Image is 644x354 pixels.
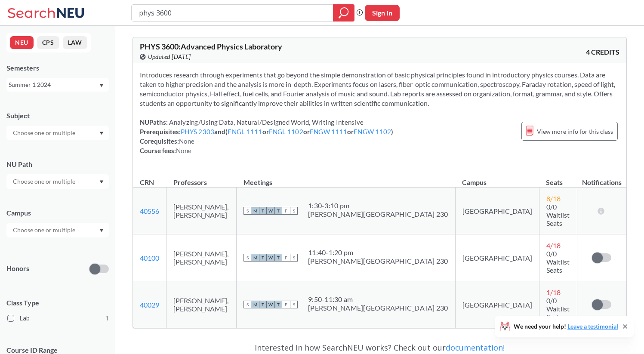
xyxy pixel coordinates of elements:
span: T [259,207,267,215]
span: M [251,301,259,308]
svg: Dropdown arrow [99,84,104,87]
span: 1 [105,314,109,323]
button: LAW [63,36,87,49]
span: M [251,254,259,262]
span: 0/0 Waitlist Seats [546,203,570,227]
span: W [267,207,274,215]
p: Honors [6,264,29,274]
th: Seats [539,169,577,188]
div: Summer 1 2024Dropdown arrow [6,78,109,92]
svg: Dropdown arrow [99,180,104,184]
div: [PERSON_NAME][GEOGRAPHIC_DATA] 230 [308,257,448,265]
span: 1 / 18 [546,288,561,296]
span: M [251,207,259,215]
div: Semesters [6,63,109,73]
span: None [176,147,191,154]
span: T [274,301,282,308]
a: Leave a testimonial [567,323,618,330]
input: Choose one or multiple [9,176,81,187]
div: CRN [140,178,154,187]
span: S [243,207,251,215]
div: Dropdown arrow [6,126,109,140]
span: W [267,301,274,308]
svg: Dropdown arrow [99,132,104,135]
th: Professors [166,169,237,188]
span: S [290,207,298,215]
td: [PERSON_NAME], [PERSON_NAME] [166,281,237,328]
span: 4 CREDITS [586,47,619,57]
div: Campus [6,208,109,218]
span: 0/0 Waitlist Seats [546,296,570,321]
span: 0/0 Waitlist Seats [546,249,570,274]
td: [GEOGRAPHIC_DATA] [455,234,539,281]
div: magnifying glass [333,4,354,22]
div: 1:30 - 3:10 pm [308,201,448,210]
span: View more info for this class [537,126,613,137]
th: Notifications [577,169,626,188]
td: [PERSON_NAME], [PERSON_NAME] [166,234,237,281]
span: Updated [DATE] [148,52,191,62]
div: Summer 1 2024 [9,80,99,89]
span: Analyzing/Using Data, Natural/Designed World, Writing Intensive [168,118,364,126]
span: S [290,301,298,308]
span: None [179,137,194,145]
a: 40556 [140,207,159,215]
span: PHYS 3600 : Advanced Physics Laboratory [140,42,282,51]
a: 40100 [140,254,159,262]
span: F [282,254,290,262]
a: ENGL 1111 [228,128,262,135]
td: [PERSON_NAME], [PERSON_NAME] [166,188,237,234]
span: Introduces research through experiments that go beyond the simple demonstration of basic physical... [140,71,615,107]
a: ENGL 1102 [269,128,303,135]
span: S [243,254,251,262]
th: Campus [455,169,539,188]
span: 8 / 18 [546,194,561,203]
div: [PERSON_NAME][GEOGRAPHIC_DATA] 230 [308,304,448,312]
a: ENGW 1111 [310,128,347,135]
button: CPS [37,36,59,49]
a: 40029 [140,301,159,309]
label: Lab [7,313,109,324]
td: [GEOGRAPHIC_DATA] [455,188,539,234]
input: Class, professor, course number, "phrase" [138,6,327,20]
div: NUPaths: Prerequisites: and ( or or or ) Corequisites: Course fees: [140,117,393,155]
input: Choose one or multiple [9,225,81,235]
span: W [267,254,274,262]
div: 9:50 - 11:30 am [308,295,448,304]
span: 4 / 18 [546,241,561,249]
input: Choose one or multiple [9,128,81,138]
span: F [282,301,290,308]
span: T [259,301,267,308]
svg: Dropdown arrow [99,229,104,232]
svg: magnifying glass [339,7,349,19]
div: NU Path [6,160,109,169]
span: We need your help! [514,323,618,329]
span: T [274,207,282,215]
div: Dropdown arrow [6,174,109,189]
span: T [259,254,267,262]
span: S [290,254,298,262]
div: Dropdown arrow [6,223,109,237]
span: F [282,207,290,215]
button: NEU [10,36,34,49]
a: documentation! [446,342,505,353]
span: T [274,254,282,262]
div: 11:40 - 1:20 pm [308,248,448,257]
td: [GEOGRAPHIC_DATA] [455,281,539,328]
button: Sign In [365,5,400,21]
span: S [243,301,251,308]
span: Class Type [6,298,109,308]
th: Meetings [237,169,456,188]
a: ENGW 1102 [354,128,391,135]
div: Subject [6,111,109,120]
div: [PERSON_NAME][GEOGRAPHIC_DATA] 230 [308,210,448,219]
a: PHYS 2303 [181,128,214,135]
